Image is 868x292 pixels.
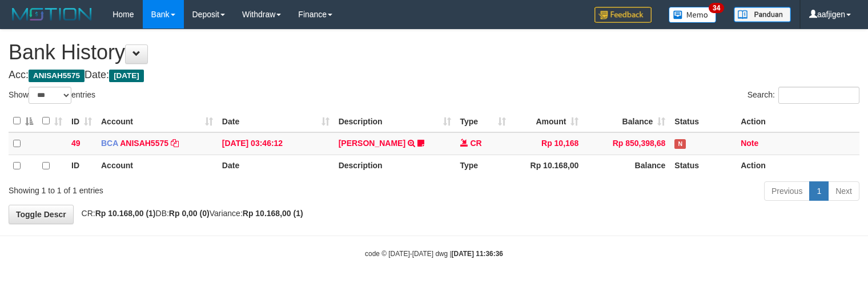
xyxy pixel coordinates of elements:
strong: Rp 10.168,00 (1) [95,209,156,218]
img: panduan.png [734,7,791,22]
strong: Rp 0,00 (0) [169,209,210,218]
a: Next [828,181,859,201]
th: Type [456,155,511,177]
span: ANISAH5575 [29,70,85,82]
span: CR [470,139,481,148]
div: Showing 1 to 1 of 1 entries [9,180,353,196]
td: Rp 850,398,68 [583,132,670,155]
th: : activate to sort column ascending [38,110,67,132]
span: Has Note [674,139,686,149]
h4: Acc: Date: [9,70,859,81]
th: Type: activate to sort column ascending [456,110,511,132]
th: Status [670,110,736,132]
label: Search: [748,87,859,104]
img: Feedback.jpg [594,7,652,23]
td: Rp 10,168 [511,132,583,155]
span: BCA [101,139,118,148]
select: Showentries [29,87,71,104]
a: [PERSON_NAME] [339,139,405,148]
a: Note [741,139,758,148]
th: Status [670,155,736,177]
a: Copy ANISAH5575 to clipboard [171,139,179,148]
th: Amount: activate to sort column ascending [511,110,583,132]
th: Action [736,110,859,132]
th: ID: activate to sort column ascending [67,110,97,132]
label: Show entries [9,87,95,104]
th: Rp 10.168,00 [511,155,583,177]
td: [DATE] 03:46:12 [218,132,334,155]
th: Description [334,155,456,177]
th: ID [67,155,97,177]
th: : activate to sort column descending [9,110,38,132]
small: code © [DATE]-[DATE] dwg | [365,250,503,258]
a: Toggle Descr [9,205,74,224]
span: [DATE] [109,70,144,82]
span: CR: DB: Variance: [76,209,303,218]
span: 49 [71,139,81,148]
span: 34 [709,3,724,13]
th: Date: activate to sort column ascending [218,110,334,132]
img: Button%20Memo.svg [669,7,717,23]
a: Previous [764,181,810,201]
th: Balance [583,155,670,177]
a: 1 [809,181,829,201]
th: Account [97,155,218,177]
h1: Bank History [9,41,859,64]
th: Account: activate to sort column ascending [97,110,218,132]
input: Search: [778,87,859,104]
th: Date [218,155,334,177]
a: ANISAH5575 [120,139,168,148]
strong: [DATE] 11:36:36 [452,250,503,258]
strong: Rp 10.168,00 (1) [243,209,303,218]
th: Action [736,155,859,177]
img: MOTION_logo.png [9,6,95,23]
th: Balance: activate to sort column ascending [583,110,670,132]
th: Description: activate to sort column ascending [334,110,456,132]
